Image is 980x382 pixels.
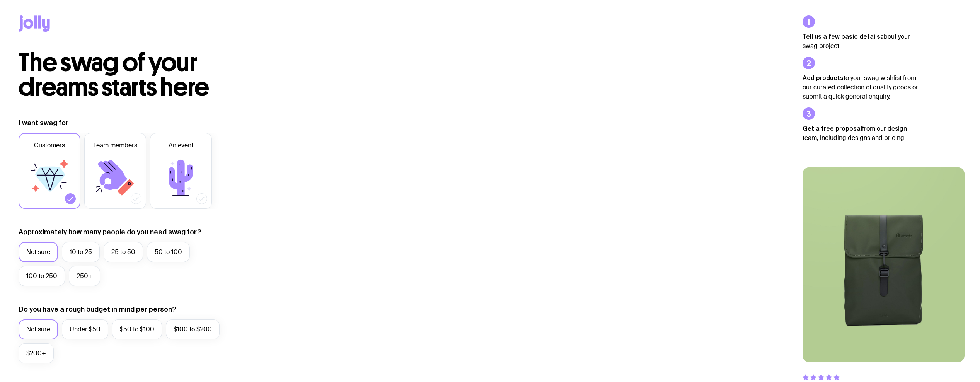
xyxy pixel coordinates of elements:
strong: Get a free proposal [803,125,862,132]
span: Team members [93,141,137,150]
span: Customers [34,141,65,150]
label: 100 to 250 [19,266,65,286]
strong: Add products [803,74,844,81]
p: from our design team, including designs and pricing. [803,124,919,143]
p: to your swag wishlist from our curated collection of quality goods or submit a quick general enqu... [803,73,919,101]
label: 10 to 25 [62,242,100,262]
span: An event [169,141,193,150]
label: $100 to $200 [166,319,220,339]
label: 50 to 100 [147,242,190,262]
label: 250+ [69,266,100,286]
span: The swag of your dreams starts here [19,47,209,102]
label: Not sure [19,242,58,262]
label: Do you have a rough budget in mind per person? [19,305,176,314]
label: $200+ [19,343,54,363]
strong: Tell us a few basic details [803,33,880,40]
label: I want swag for [19,118,68,128]
label: Approximately how many people do you need swag for? [19,227,201,237]
label: 25 to 50 [104,242,143,262]
p: about your swag project. [803,32,919,51]
label: Under $50 [62,319,108,339]
label: $50 to $100 [112,319,162,339]
label: Not sure [19,319,58,339]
